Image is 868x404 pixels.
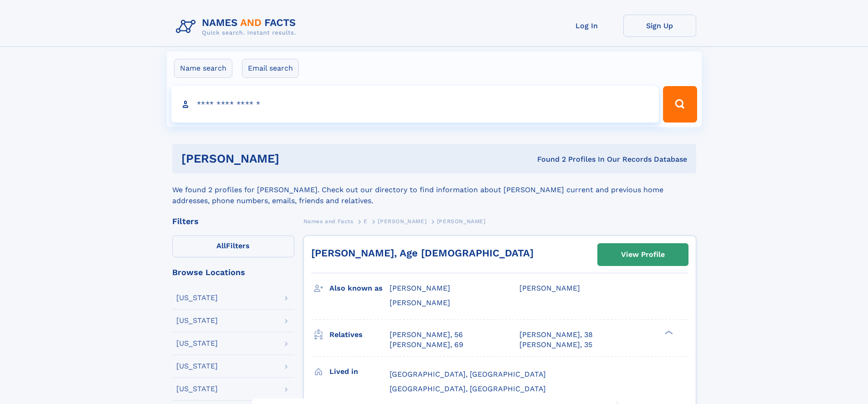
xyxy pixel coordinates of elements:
[176,317,218,324] div: [US_STATE]
[216,241,226,250] span: All
[550,15,623,37] a: Log In
[172,15,303,39] img: Logo Names and Facts
[329,364,390,379] h3: Lived in
[663,86,697,123] button: Search Button
[598,244,688,266] a: View Profile
[390,298,450,307] span: [PERSON_NAME]
[181,153,408,164] h1: [PERSON_NAME]
[390,284,450,292] span: [PERSON_NAME]
[176,340,218,347] div: [US_STATE]
[519,330,593,340] a: [PERSON_NAME], 38
[364,215,368,227] a: E
[172,268,294,276] div: Browse Locations
[329,281,390,296] h3: Also known as
[390,370,546,378] span: [GEOGRAPHIC_DATA], [GEOGRAPHIC_DATA]
[390,330,463,340] a: [PERSON_NAME], 56
[311,247,534,259] a: [PERSON_NAME], Age [DEMOGRAPHIC_DATA]
[378,218,426,225] span: [PERSON_NAME]
[663,329,673,335] div: ❯
[171,86,659,123] input: search input
[408,154,687,164] div: Found 2 Profiles In Our Records Database
[176,294,218,302] div: [US_STATE]
[303,215,354,227] a: Names and Facts
[172,217,294,225] div: Filters
[176,385,218,393] div: [US_STATE]
[390,384,546,393] span: [GEOGRAPHIC_DATA], [GEOGRAPHIC_DATA]
[378,215,426,227] a: [PERSON_NAME]
[519,284,580,292] span: [PERSON_NAME]
[242,59,299,78] label: Email search
[390,340,463,350] a: [PERSON_NAME], 69
[172,235,294,257] label: Filters
[329,327,390,343] h3: Relatives
[623,15,696,37] a: Sign Up
[172,174,696,206] div: We found 2 profiles for [PERSON_NAME]. Check out our directory to find information about [PERSON_...
[437,218,486,225] span: [PERSON_NAME]
[621,244,665,265] div: View Profile
[519,340,592,350] a: [PERSON_NAME], 35
[174,59,232,78] label: Name search
[364,218,368,225] span: E
[176,363,218,370] div: [US_STATE]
